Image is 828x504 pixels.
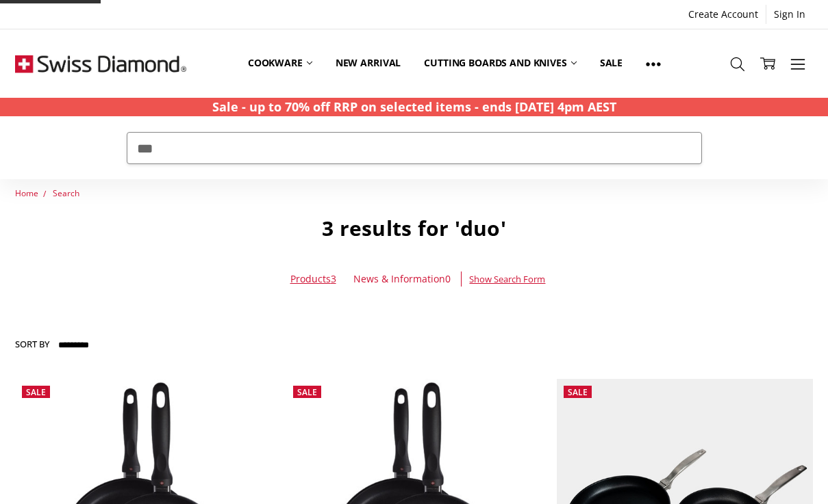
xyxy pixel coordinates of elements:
[15,187,38,199] a: Home
[412,33,588,94] a: Cutting boards and knives
[15,29,186,98] img: Free Shipping On Every Order
[681,5,766,24] a: Create Account
[588,33,634,94] a: Sale
[445,272,451,285] span: 0
[353,271,451,287] a: News & Information0
[331,272,336,285] span: 3
[15,215,812,241] h1: 3 results for 'duo'
[469,272,545,287] span: Show Search Form
[568,386,588,398] span: Sale
[15,333,49,355] label: Sort By
[634,33,673,94] a: Show All
[297,386,317,398] span: Sale
[290,272,336,285] a: Products3
[26,386,46,398] span: Sale
[766,5,813,24] a: Sign In
[236,33,324,94] a: Cookware
[53,187,79,199] a: Search
[324,33,412,94] a: New arrival
[469,271,545,287] a: Show Search Form
[212,98,616,115] strong: Sale - up to 70% off RRP on selected items - ends [DATE] 4pm AEST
